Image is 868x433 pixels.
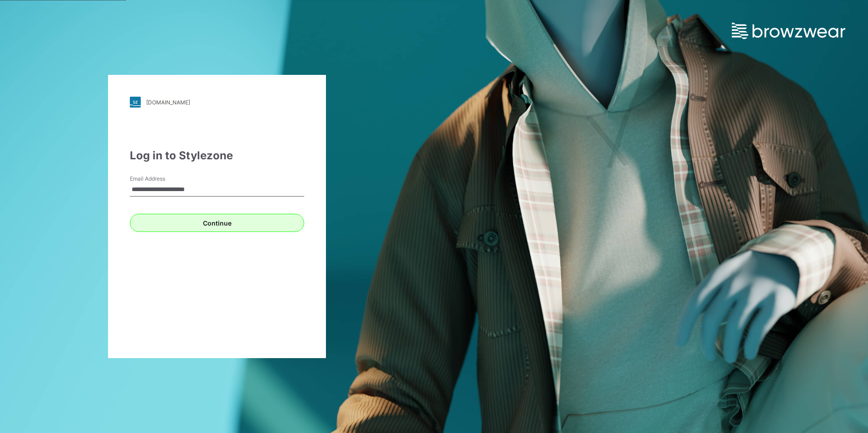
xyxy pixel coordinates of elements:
img: browzwear-logo.e42bd6dac1945053ebaf764b6aa21510.svg [732,23,845,39]
div: [DOMAIN_NAME] [146,99,190,106]
div: Log in to Stylezone [130,148,304,164]
img: stylezone-logo.562084cfcfab977791bfbf7441f1a819.svg [130,97,141,108]
label: Email Address [130,175,193,183]
button: Continue [130,214,304,232]
a: [DOMAIN_NAME] [130,97,304,108]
